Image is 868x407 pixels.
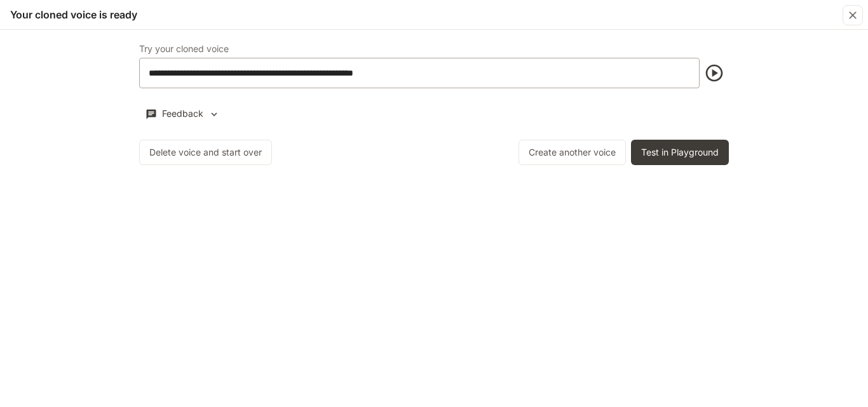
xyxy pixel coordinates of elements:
[10,8,137,22] h5: Your cloned voice is ready
[139,140,272,165] button: Delete voice and start over
[631,140,729,165] button: Test in Playground
[139,44,229,53] p: Try your cloned voice
[139,103,226,124] button: Feedback
[519,140,626,165] button: Create another voice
